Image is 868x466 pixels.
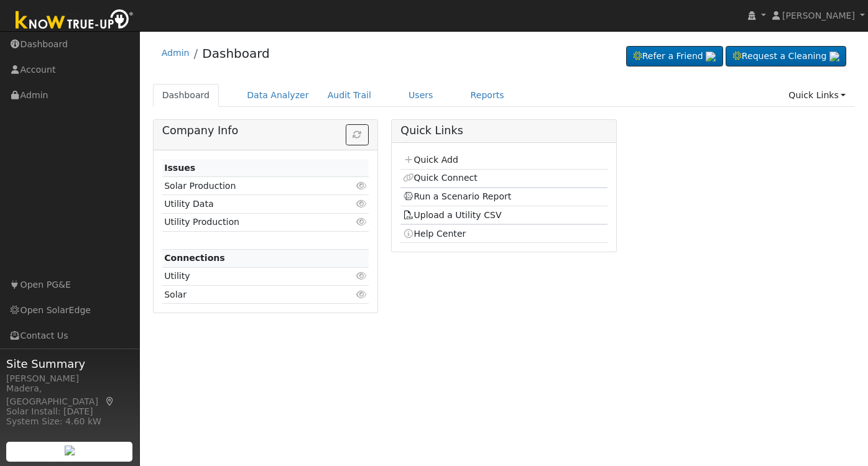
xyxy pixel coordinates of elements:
[162,267,336,285] td: Utility
[6,382,133,408] div: Madera, [GEOGRAPHIC_DATA]
[782,11,855,21] span: [PERSON_NAME]
[238,84,318,107] a: Data Analyzer
[104,396,116,406] a: Map
[162,124,369,137] h5: Company Info
[356,290,367,299] i: Click to view
[726,46,846,67] a: Request a Cleaning
[164,253,225,263] strong: Connections
[461,84,514,107] a: Reports
[162,177,336,195] td: Solar Production
[399,84,443,107] a: Users
[356,199,367,208] i: Click to view
[403,229,466,239] a: Help Center
[400,124,607,137] h5: Quick Links
[162,48,190,58] a: Admin
[164,163,195,173] strong: Issues
[706,52,716,62] img: retrieve
[162,213,336,231] td: Utility Production
[403,191,512,201] a: Run a Scenario Report
[356,272,367,280] i: Click to view
[162,195,336,213] td: Utility Data
[6,355,133,372] span: Site Summary
[403,210,502,220] a: Upload a Utility CSV
[403,173,478,183] a: Quick Connect
[626,46,723,67] a: Refer a Friend
[779,84,855,107] a: Quick Links
[829,52,839,62] img: retrieve
[9,7,140,35] img: Know True-Up
[356,217,367,226] i: Click to view
[202,46,270,61] a: Dashboard
[318,84,381,107] a: Audit Trail
[356,181,367,190] i: Click to view
[403,155,458,165] a: Quick Add
[162,286,336,304] td: Solar
[65,445,75,455] img: retrieve
[6,405,133,418] div: Solar Install: [DATE]
[153,84,219,107] a: Dashboard
[6,372,133,385] div: [PERSON_NAME]
[6,415,133,428] div: System Size: 4.60 kW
